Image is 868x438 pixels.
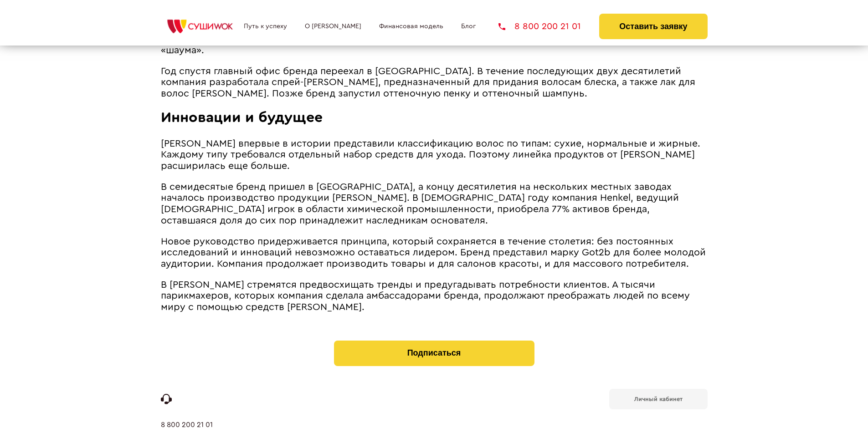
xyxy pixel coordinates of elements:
span: Инновации и будущее [161,110,323,125]
button: Оставить заявку [599,14,707,39]
b: Личный кабинет [634,396,683,402]
a: Путь к успеху [244,23,287,30]
span: Год спустя главный офис бренда переехал в [GEOGRAPHIC_DATA]. В течение последующих двух десятилет... [161,66,695,98]
a: О [PERSON_NAME] [305,23,361,30]
span: Новое руководство придерживается принципа, который сохраняется в течение столетия: без постоянных... [161,237,706,269]
a: Блог [461,23,476,30]
a: Личный кабинет [609,389,708,409]
a: 8 800 200 21 01 [498,22,581,31]
span: В семидесятые бренд пришел в [GEOGRAPHIC_DATA], а концу десятилетия на нескольких местных заводах... [161,182,679,225]
a: Финансовая модель [379,23,443,30]
span: В 1949 году был представлен еще один удивительный продукт ― шампунь в тюбике под маркой Schauma. ... [161,23,685,55]
span: [PERSON_NAME] впервые в истории представили классификацию волос по типам: сухие, нормальные и жир... [161,139,700,171]
button: Подписаться [334,341,534,366]
span: В [PERSON_NAME] стремятся предвосхищать тренды и предугадывать потребности клиентов. А тысячи пар... [161,280,690,312]
span: 8 800 200 21 01 [514,22,581,31]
